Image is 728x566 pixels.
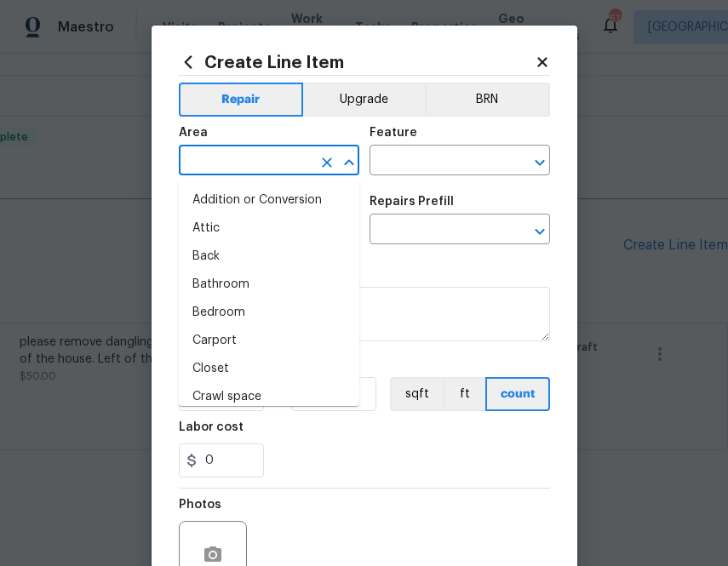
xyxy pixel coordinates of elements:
[315,151,339,174] button: Clear
[370,127,417,139] h5: Feature
[303,83,425,117] button: Upgrade
[528,220,552,243] button: Open
[179,383,359,411] li: Crawl space
[443,377,485,411] button: ft
[179,299,359,327] li: Bedroom
[179,53,535,71] h2: Create Line Item
[179,327,359,355] li: Carport
[390,377,443,411] button: sqft
[179,243,359,271] li: Back
[179,214,359,243] li: Attic
[179,355,359,383] li: Closet
[179,186,359,214] li: Addition or Conversion
[337,151,361,174] button: Close
[425,83,550,117] button: BRN
[179,499,221,511] h5: Photos
[528,151,552,174] button: Open
[179,83,304,117] button: Repair
[370,196,454,208] h5: Repairs Prefill
[179,421,244,433] h5: Labor cost
[179,271,359,299] li: Bathroom
[179,127,208,139] h5: Area
[485,377,550,411] button: count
